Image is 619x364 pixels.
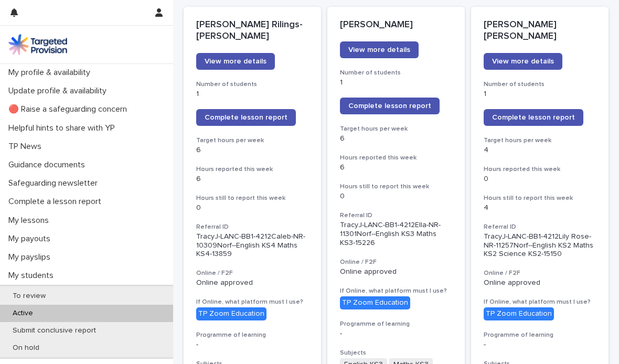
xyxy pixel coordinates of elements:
p: 4 [484,204,596,212]
h3: Hours reported this week [340,154,452,162]
p: Safeguarding newsletter [4,178,106,188]
p: - [196,340,308,349]
p: 0 [484,175,596,184]
span: Complete lesson report [348,102,431,110]
h3: Subjects [340,349,452,357]
h3: Number of students [196,80,308,89]
a: View more details [196,53,275,70]
h3: Number of students [484,80,596,89]
p: - [484,340,596,349]
a: Complete lesson report [484,109,583,126]
p: My profile & availability [4,68,99,78]
h3: Hours reported this week [196,165,308,174]
p: 0 [340,192,452,201]
p: On hold [4,344,48,352]
h3: Target hours per week [196,136,308,145]
p: TracyJ-LANC-BB1-4212Ella-NR-11301Norf--English KS3 Maths KS3-15226 [340,221,452,247]
p: 1 [340,78,452,87]
p: 6 [340,163,452,172]
h3: Referral ID [484,223,596,231]
img: M5nRWzHhSzIhMunXDL62 [8,34,67,55]
p: My payouts [4,234,59,244]
a: View more details [484,53,562,70]
p: Active [4,309,41,318]
h3: Hours reported this week [484,165,596,174]
p: 6 [196,146,308,155]
p: Helpful hints to share with YP [4,123,123,133]
p: Complete a lesson report [4,197,110,207]
p: My payslips [4,252,59,262]
h3: Programme of learning [196,331,308,339]
span: Complete lesson report [205,114,287,121]
p: [PERSON_NAME] Rilings-[PERSON_NAME] [196,19,308,42]
p: TracyJ-LANC-BB1-4212Lily Rose-NR-11257Norf--English KS2 Maths KS2 Science KS2-15150 [484,232,596,259]
p: 4 [484,146,596,155]
h3: Online / F2F [340,258,452,266]
p: [PERSON_NAME] [340,19,452,31]
p: Online approved [196,279,308,287]
h3: Hours still to report this week [484,194,596,202]
div: TP Zoom Education [484,307,554,320]
h3: Programme of learning [484,331,596,339]
p: Update profile & availability [4,86,115,96]
p: Submit conclusive report [4,326,104,335]
h3: Programme of learning [340,320,452,328]
p: To review [4,292,54,301]
a: Complete lesson report [340,98,440,114]
p: [PERSON_NAME] [PERSON_NAME] [484,19,596,42]
h3: Target hours per week [484,136,596,145]
a: Complete lesson report [196,109,296,126]
h3: If Online, what platform must I use? [340,287,452,295]
p: Online approved [484,279,596,287]
p: - [340,329,452,338]
p: My lessons [4,216,57,226]
a: View more details [340,41,419,58]
span: View more details [348,46,410,53]
p: 1 [196,90,308,99]
p: Guidance documents [4,160,93,170]
h3: Number of students [340,69,452,77]
h3: Online / F2F [484,269,596,277]
h3: If Online, what platform must I use? [196,298,308,306]
div: TP Zoom Education [340,296,410,309]
p: Online approved [340,267,452,276]
h3: Target hours per week [340,125,452,133]
p: 6 [340,134,452,143]
span: View more details [492,58,554,65]
p: My students [4,271,62,281]
h3: Hours still to report this week [196,194,308,202]
h3: Online / F2F [196,269,308,277]
span: View more details [205,58,266,65]
h3: Hours still to report this week [340,183,452,191]
p: 0 [196,204,308,212]
h3: If Online, what platform must I use? [484,298,596,306]
p: 1 [484,90,596,99]
h3: Referral ID [340,211,452,220]
span: Complete lesson report [492,114,575,121]
div: TP Zoom Education [196,307,266,320]
p: TP News [4,142,50,152]
p: TracyJ-LANC-BB1-4212Caleb-NR-10309Norf--English KS4 Maths KS4-13859 [196,232,308,259]
p: 🔴 Raise a safeguarding concern [4,104,135,114]
h3: Referral ID [196,223,308,231]
p: 6 [196,175,308,184]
